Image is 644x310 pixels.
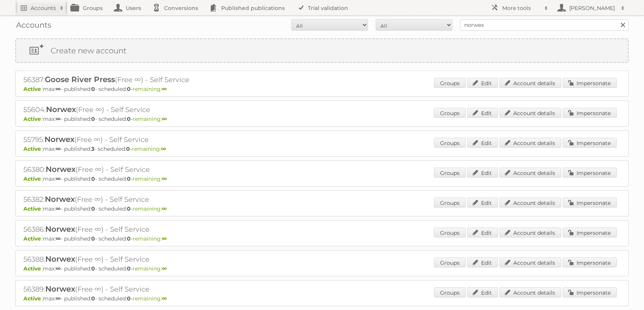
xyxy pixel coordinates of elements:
strong: 0 [127,295,131,302]
span: Norwex [46,105,76,114]
a: Account details [499,198,561,208]
a: Impersonate [563,168,617,178]
span: Norwex [44,135,74,144]
span: Active [23,175,43,182]
span: remaining: [133,235,167,242]
span: Active [23,295,43,302]
strong: ∞ [161,145,166,152]
p: max: - published: - scheduled: - [23,265,621,272]
span: remaining: [133,175,167,182]
h2: 56382: (Free ∞) - Self Service [23,195,292,204]
a: Account details [499,168,561,178]
strong: 0 [91,205,95,212]
h2: 56389: (Free ∞) - Self Service [23,284,292,294]
a: Edit [467,198,498,208]
span: Active [23,205,43,212]
span: Norwex [46,165,76,174]
strong: 0 [91,175,95,182]
span: remaining: [133,86,167,92]
strong: 0 [91,265,95,272]
strong: 0 [127,205,131,212]
strong: ∞ [56,295,61,302]
a: Groups [434,198,466,208]
h2: 55795: (Free ∞) - Self Service [23,135,292,145]
a: Account details [499,78,561,88]
span: Goose River Press [45,75,115,84]
a: Impersonate [563,138,617,148]
a: Account details [499,228,561,237]
h2: 56386: (Free ∞) - Self Service [23,224,292,234]
h2: [PERSON_NAME] [567,4,617,12]
a: Groups [434,168,466,178]
a: Groups [434,78,466,88]
strong: 0 [126,145,130,152]
h2: 56380: (Free ∞) - Self Service [23,165,292,175]
span: Norwex [45,224,75,234]
strong: ∞ [162,205,167,212]
a: Account details [499,108,561,118]
a: Impersonate [563,108,617,118]
a: Edit [467,138,498,148]
a: Groups [434,257,466,267]
p: max: - published: - scheduled: - [23,115,621,122]
strong: 0 [127,86,131,92]
strong: ∞ [162,86,167,92]
strong: ∞ [56,175,61,182]
strong: ∞ [162,265,167,272]
strong: ∞ [162,235,167,242]
strong: ∞ [56,265,61,272]
span: Norwex [45,254,75,264]
strong: ∞ [56,145,61,152]
span: remaining: [133,115,167,122]
h2: 56388: (Free ∞) - Self Service [23,254,292,264]
strong: 0 [91,295,95,302]
a: Groups [434,108,466,118]
span: Active [23,115,43,122]
a: Impersonate [563,198,617,208]
strong: ∞ [162,175,167,182]
strong: 0 [91,86,95,92]
h2: 55604: (Free ∞) - Self Service [23,105,292,115]
strong: ∞ [56,235,61,242]
span: Active [23,145,43,152]
p: max: - published: - scheduled: - [23,86,621,92]
span: Norwex [45,195,75,204]
strong: 0 [127,115,131,122]
strong: ∞ [56,205,61,212]
a: Edit [467,287,498,297]
strong: 0 [127,265,131,272]
strong: 3 [91,145,94,152]
a: Edit [467,168,498,178]
a: Edit [467,257,498,267]
h2: More tools [502,4,540,12]
a: Groups [434,287,466,297]
p: max: - published: - scheduled: - [23,235,621,242]
p: max: - published: - scheduled: - [23,205,621,212]
a: Account details [499,138,561,148]
a: Edit [467,108,498,118]
strong: ∞ [162,295,167,302]
h2: 56387: (Free ∞) - Self Service [23,75,292,85]
a: Impersonate [563,287,617,297]
span: remaining: [132,145,166,152]
span: Active [23,265,43,272]
a: Impersonate [563,257,617,267]
a: Edit [467,228,498,237]
span: remaining: [133,205,167,212]
span: remaining: [133,265,167,272]
strong: ∞ [56,115,61,122]
strong: ∞ [56,86,61,92]
strong: 0 [91,115,95,122]
a: Create new account [16,39,628,62]
h2: Accounts [31,4,56,12]
span: Active [23,235,43,242]
p: max: - published: - scheduled: - [23,145,621,152]
a: Account details [499,287,561,297]
p: max: - published: - scheduled: - [23,175,621,182]
a: Impersonate [563,228,617,237]
strong: ∞ [162,115,167,122]
p: max: - published: - scheduled: - [23,295,621,302]
span: remaining: [133,295,167,302]
span: Norwex [45,284,75,294]
span: Active [23,86,43,92]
